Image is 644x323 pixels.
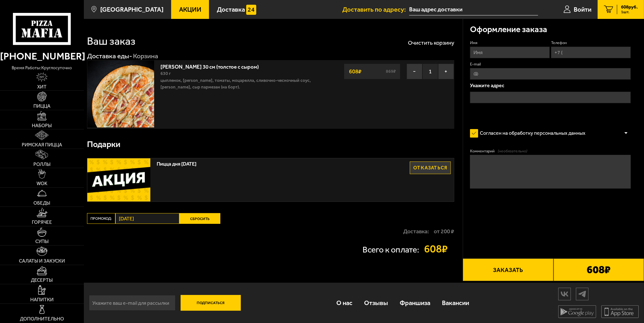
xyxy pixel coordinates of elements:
span: Доставка [217,6,245,13]
a: Доставка еды- [87,52,132,60]
input: Имя [470,47,550,58]
label: Телефон [551,40,631,46]
img: 15daf4d41897b9f0e9f617042186c801.svg [246,5,256,15]
button: − [407,64,422,79]
a: [PERSON_NAME] 30 см (толстое с сыром) [160,62,265,70]
span: 1 шт. [621,10,638,14]
input: Ваш адрес доставки [409,4,538,15]
a: Вакансии [436,292,475,314]
span: 608 руб. [621,5,638,9]
span: Дополнительно [20,317,64,321]
span: Горячее [32,220,52,225]
span: Напитки [30,297,54,302]
s: 869 ₽ [385,69,397,74]
p: Укажите адрес [470,83,631,88]
span: Роллы [33,162,50,167]
button: Отказаться [410,161,451,174]
p: Доставка: [403,229,429,234]
p: цыпленок, [PERSON_NAME], томаты, моцарелла, сливочно-чесночный соус, [PERSON_NAME], сыр пармезан ... [160,77,318,91]
img: tg [576,288,588,299]
a: О нас [331,292,358,314]
button: Подписаться [181,295,241,311]
label: Промокод: [87,213,115,224]
label: Комментарий [470,148,631,154]
span: (необязательно) [498,148,527,154]
strong: от 200 ₽ [434,229,454,234]
a: Франшиза [394,292,436,314]
span: Салаты и закуски [19,259,65,263]
label: Согласен на обработку персональных данных [470,127,592,140]
span: [GEOGRAPHIC_DATA] [100,6,164,13]
span: Пицца [33,104,50,109]
span: Пицца дня [DATE] [157,158,377,167]
span: Супы [35,239,49,244]
input: @ [470,68,631,80]
span: Римская пицца [22,143,62,147]
label: E-mail [470,61,631,67]
b: 608 ₽ [587,264,611,275]
h3: Оформление заказа [470,25,547,34]
button: Заказать [463,258,553,281]
button: Сбросить [179,213,220,224]
div: 0 0 0 [84,19,463,281]
img: vk [559,288,571,299]
span: 630 г [160,71,171,76]
span: Войти [574,6,591,13]
span: Наборы [32,123,52,128]
h1: Ваш заказ [87,36,136,47]
span: Акции [179,6,201,13]
input: Укажите ваш e-mail для рассылки [89,295,176,311]
button: Очистить корзину [408,40,454,46]
div: Корзина [133,52,158,60]
a: Отзывы [358,292,394,314]
input: +7 ( [551,47,631,58]
strong: 608 ₽ [347,65,363,77]
span: Доставить по адресу: [342,6,409,13]
span: Хит [37,85,47,89]
span: Десерты [31,278,53,283]
label: Имя [470,40,550,46]
span: 1 [422,64,438,79]
span: WOK [37,181,47,186]
strong: 608 ₽ [424,244,455,254]
button: + [438,64,454,79]
p: Всего к оплате: [363,246,419,254]
h3: Подарки [87,140,120,149]
span: Обеды [33,201,50,206]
